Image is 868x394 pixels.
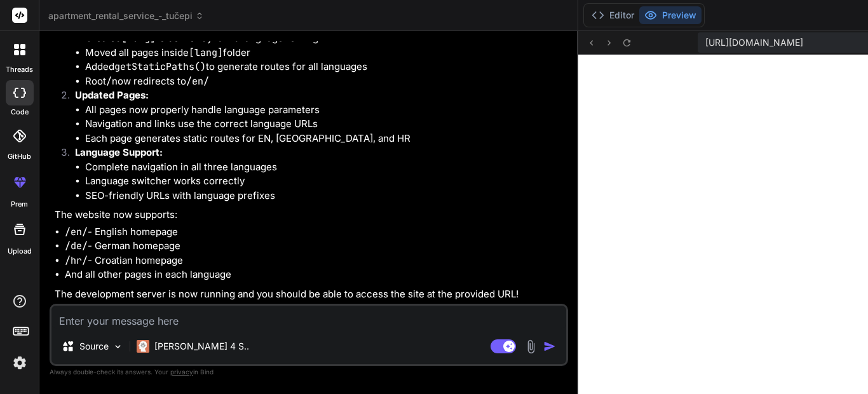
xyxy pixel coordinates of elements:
[85,174,566,189] li: Language switcher works correctly
[186,75,209,88] code: /en/
[79,340,109,353] p: Source
[65,240,88,252] code: /de/
[65,254,88,267] code: /hr/
[8,246,32,257] label: Upload
[112,341,123,352] img: Pick Models
[154,340,249,353] p: [PERSON_NAME] 4 S..
[50,366,568,378] p: Always double-check its answers. Your in Bind
[85,117,566,132] li: Navigation and links use the correct language URLs
[85,60,566,74] li: Added to generate routes for all languages
[543,340,556,353] img: icon
[55,287,566,302] p: The development server is now running and you should be able to access the site at the provided URL!
[170,368,193,376] span: privacy
[75,89,149,101] strong: Updated Pages:
[65,225,566,240] li: - English homepage
[65,268,566,282] li: And all other pages in each language
[65,226,88,238] code: /en/
[11,199,28,210] label: prem
[106,75,112,88] code: /
[189,46,223,59] code: [lang]
[705,36,803,49] span: [URL][DOMAIN_NAME]
[85,103,566,118] li: All pages now properly handle language parameters
[639,6,702,24] button: Preview
[65,239,566,254] li: - German homepage
[8,151,31,162] label: GitHub
[6,64,33,75] label: threads
[137,340,149,353] img: Claude 4 Sonnet
[85,189,566,203] li: SEO-friendly URLs with language prefixes
[11,107,29,118] label: code
[9,352,31,374] img: settings
[114,60,206,73] code: getStaticPaths()
[55,208,566,222] p: The website now supports:
[48,10,204,22] span: apartment_rental_service_-_tučepi
[85,160,566,175] li: Complete navigation in all three languages
[85,46,566,60] li: Moved all pages inside folder
[85,132,566,146] li: Each page generates static routes for EN, [GEOGRAPHIC_DATA], and HR
[75,146,163,158] strong: Language Support:
[85,74,566,89] li: Root now redirects to
[65,254,566,268] li: - Croatian homepage
[587,6,639,24] button: Editor
[524,339,538,354] img: attachment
